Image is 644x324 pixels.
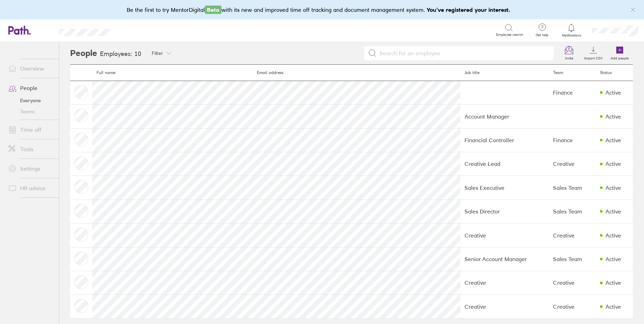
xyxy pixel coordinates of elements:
[605,89,621,96] div: Active
[3,162,59,176] a: Settings
[549,271,596,294] td: Creative
[605,208,621,214] div: Active
[3,123,59,137] a: Time off
[92,65,253,81] th: Full name
[460,176,549,200] td: Sales Executive
[496,33,523,37] span: Employee search
[560,33,583,38] span: Notifications
[605,303,621,310] div: Active
[549,152,596,176] td: Creative
[561,54,577,60] label: Invite
[460,128,549,152] td: Financial Controller
[580,42,607,64] a: Import CSV
[549,65,596,81] th: Team
[3,95,59,106] a: Everyone
[605,185,621,191] div: Active
[560,23,583,38] a: Notifications
[3,142,59,156] a: Tools
[460,200,549,223] td: Sales Director
[605,161,621,167] div: Active
[460,152,549,176] td: Creative Lead
[607,42,633,64] a: Add people
[549,128,596,152] td: Finance
[558,42,580,64] a: Invite
[549,224,596,247] td: Creative
[460,271,549,294] td: Creative
[549,81,596,104] td: Finance
[531,33,553,37] span: Get help
[549,247,596,271] td: Sales Team
[377,47,550,60] input: Search for an employee
[127,6,517,14] div: Be the first to try MentorDigital with its new and improved time off tracking and document manage...
[580,54,607,60] label: Import CSV
[549,176,596,200] td: Sales Team
[253,65,460,81] th: Email address
[100,50,141,58] h3: Employees: 10
[128,27,146,33] div: Search
[605,280,621,286] div: Active
[460,224,549,247] td: Creative
[605,113,621,120] div: Active
[605,256,621,262] div: Active
[549,295,596,318] td: Creative
[427,6,510,13] b: You've registered your interest.
[3,106,59,117] a: Teams
[460,105,549,128] td: Account Manager
[460,65,549,81] th: Job title
[70,42,97,64] h2: People
[460,295,549,318] td: Creative
[607,54,633,60] label: Add people
[3,81,59,95] a: People
[3,62,59,75] a: Overview
[205,6,221,14] span: Beta
[460,247,549,271] td: Senior Account Manager
[605,232,621,238] div: Active
[3,181,59,195] a: HR advice
[605,137,621,143] div: Active
[596,65,633,81] th: Status
[152,50,163,56] span: Filter
[549,200,596,223] td: Sales Team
